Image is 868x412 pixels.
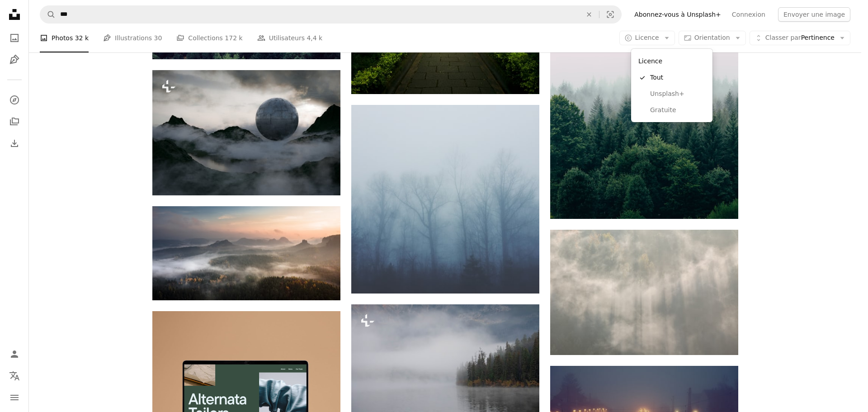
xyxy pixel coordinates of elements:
div: Licence [631,49,712,122]
div: Licence [635,52,709,70]
button: Orientation [679,31,746,45]
span: Gratuite [650,106,705,115]
span: Unsplash+ [650,90,705,99]
span: Licence [635,34,659,41]
button: Licence [619,31,675,45]
span: Tout [650,73,705,82]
